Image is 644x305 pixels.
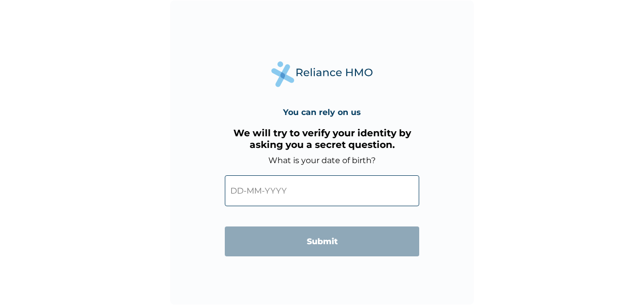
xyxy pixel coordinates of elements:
input: DD-MM-YYYY [225,175,419,206]
label: What is your date of birth? [268,156,376,165]
input: Submit [225,226,419,256]
h4: You can rely on us [283,107,361,117]
h3: We will try to verify your identity by asking you a secret question. [225,127,419,150]
img: Reliance Health's Logo [271,61,373,87]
